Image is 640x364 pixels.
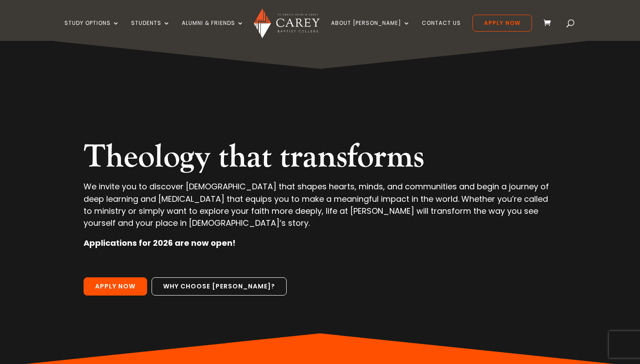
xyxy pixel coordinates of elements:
a: Contact Us [422,20,461,41]
img: Carey Baptist College [254,8,319,38]
a: Apply Now [472,15,532,32]
a: Students [131,20,170,41]
p: We invite you to discover [DEMOGRAPHIC_DATA] that shapes hearts, minds, and communities and begin... [84,180,556,237]
a: Study Options [64,20,120,41]
a: About [PERSON_NAME] [331,20,410,41]
a: Alumni & Friends [182,20,244,41]
strong: Applications for 2026 are now open! [84,237,236,248]
h2: Theology that transforms [84,138,556,180]
a: Apply Now [84,277,147,296]
a: Why choose [PERSON_NAME]? [152,277,287,296]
